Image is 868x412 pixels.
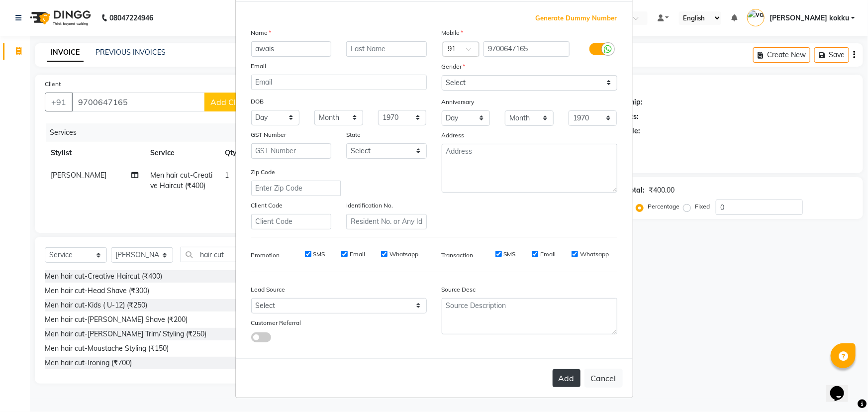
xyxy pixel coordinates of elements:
[504,250,516,259] label: SMS
[346,130,361,139] label: State
[389,250,418,259] label: Whatsapp
[346,41,427,57] input: Last Name
[313,250,325,259] label: SMS
[442,285,476,294] label: Source Desc
[346,201,393,210] label: Identification No.
[251,201,283,210] label: Client Code
[251,181,341,196] input: Enter Zip Code
[251,214,332,229] input: Client Code
[251,251,280,260] label: Promotion
[540,250,556,259] label: Email
[483,41,570,57] input: Mobile
[251,130,287,139] label: GST Number
[826,372,858,402] iframe: chat widget
[442,62,466,71] label: Gender
[251,285,286,294] label: Lead Source
[251,97,264,106] label: DOB
[251,168,276,177] label: Zip Code
[350,250,365,259] label: Email
[442,131,465,140] label: Address
[251,62,267,71] label: Email
[346,214,427,229] input: Resident No. or Any Id
[580,250,609,259] label: Whatsapp
[251,75,427,90] input: Email
[553,369,580,387] button: Add
[442,251,474,260] label: Transaction
[584,369,623,388] button: Cancel
[251,318,301,327] label: Customer Referral
[251,28,272,37] label: Name
[251,41,332,57] input: First Name
[442,98,475,106] label: Anniversary
[536,13,617,23] span: Generate Dummy Number
[251,143,332,159] input: GST Number
[442,28,464,37] label: Mobile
